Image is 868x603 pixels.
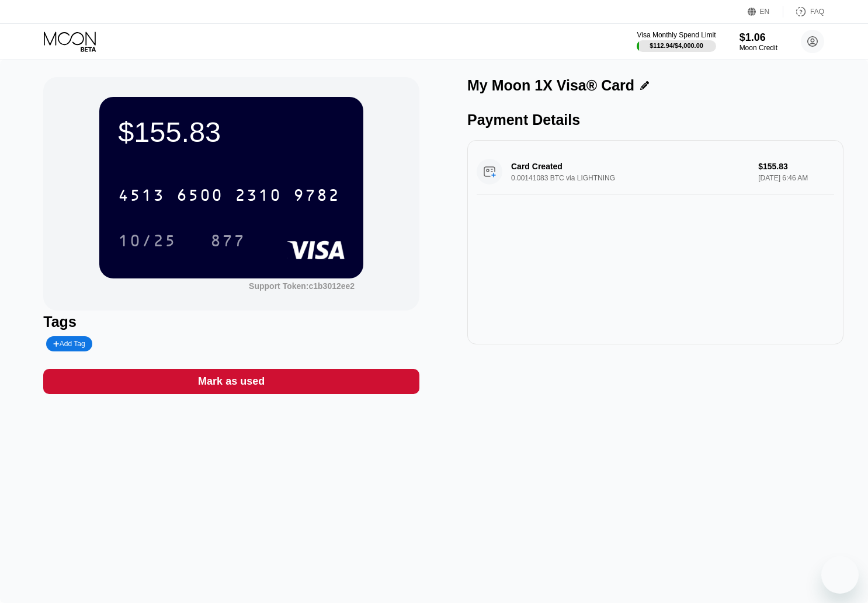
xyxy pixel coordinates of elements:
[637,31,716,39] div: Visa Monthly Spend Limit
[210,233,245,252] div: 877
[118,116,345,148] div: $155.83
[198,375,265,388] div: Mark as used
[176,187,223,206] div: 6500
[467,77,634,94] div: My Moon 1X Visa® Card
[46,336,92,351] div: Add Tag
[53,340,85,348] div: Add Tag
[235,187,282,206] div: 2310
[748,6,783,18] div: EN
[467,111,843,128] div: Payment Details
[43,313,419,330] div: Tags
[821,556,859,594] iframe: Кнопка запуска окна обмена сообщениями
[637,31,716,52] div: Visa Monthly Spend Limit$112.94/$4,000.00
[118,187,165,206] div: 4513
[118,233,176,252] div: 10/25
[739,32,777,52] div: $1.06Moon Credit
[202,226,254,255] div: 877
[810,8,824,16] div: FAQ
[249,281,355,291] div: Support Token:c1b3012ee2
[783,6,824,18] div: FAQ
[739,44,777,52] div: Moon Credit
[293,187,340,206] div: 9782
[650,42,703,49] div: $112.94 / $4,000.00
[109,226,185,255] div: 10/25
[249,281,355,291] div: Support Token: c1b3012ee2
[43,369,419,394] div: Mark as used
[739,32,777,44] div: $1.06
[760,8,770,16] div: EN
[111,180,347,210] div: 4513650023109782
